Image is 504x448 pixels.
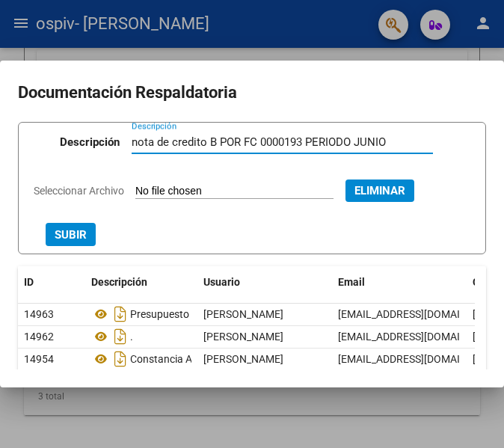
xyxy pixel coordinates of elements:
span: ID [24,276,34,288]
span: [PERSON_NAME] [203,353,283,365]
span: Seleccionar Archivo [34,185,124,197]
span: [PERSON_NAME] [203,308,283,320]
datatable-header-cell: ID [18,266,85,298]
datatable-header-cell: Usuario [197,266,332,298]
i: Descargar documento [111,302,130,326]
span: Email [338,276,365,288]
span: 14963 [24,308,54,320]
span: SUBIR [55,228,87,242]
span: 14962 [24,331,54,343]
span: [EMAIL_ADDRESS][DOMAIN_NAME] [338,331,504,343]
button: SUBIR [46,223,96,246]
i: Descargar documento [111,325,130,349]
div: Constancia Asistencia [PERSON_NAME] [91,347,191,371]
div: . [91,325,191,349]
button: Eliminar [345,179,414,202]
span: [EMAIL_ADDRESS][DOMAIN_NAME] [338,353,504,365]
datatable-header-cell: Descripción [85,266,197,298]
span: [EMAIL_ADDRESS][DOMAIN_NAME] [338,308,504,320]
span: [PERSON_NAME] [203,331,283,343]
datatable-header-cell: Email [332,266,467,298]
p: Descripción [60,134,120,151]
span: Eliminar [354,184,405,197]
h2: Documentación Respaldatoria [18,79,486,107]
span: Descripción [91,276,147,288]
span: 14954 [24,353,54,365]
i: Descargar documento [111,347,130,371]
div: Presupuesto Aprobado [91,302,191,326]
span: Usuario [203,276,240,288]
